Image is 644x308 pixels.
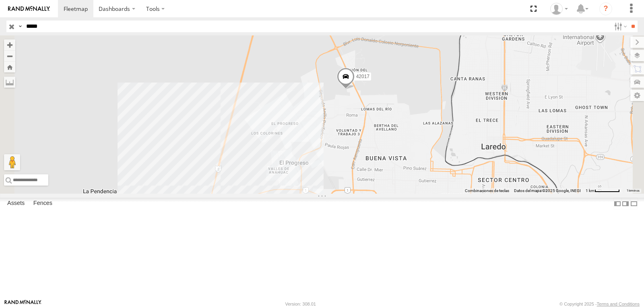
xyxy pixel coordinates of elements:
span: 42017 [356,74,369,79]
button: Escala del mapa: 1 km por 59 píxeles [583,188,622,194]
label: Fences [29,198,56,209]
a: Visit our Website [4,300,41,308]
label: Hide Summary Table [630,198,638,209]
a: Terms and Conditions [597,302,640,306]
label: Measure [4,76,15,88]
img: rand-logo.svg [8,6,50,12]
span: 1 km [586,188,594,193]
button: Combinaciones de teclas [465,188,509,194]
div: © Copyright 2025 - [559,302,640,306]
label: Map Settings [630,90,644,101]
div: Miguel Cantu [547,3,571,15]
a: Términos (se abre en una nueva pestaña) [627,189,640,192]
span: Datos del mapa ©2025 Google, INEGI [514,188,581,193]
label: Search Filter Options [611,21,628,32]
button: Zoom in [4,39,15,50]
label: Assets [3,198,29,209]
i: ? [599,2,612,15]
label: Dock Summary Table to the Right [621,198,630,209]
button: Zoom Home [4,62,15,72]
div: Version: 308.01 [285,302,316,306]
label: Dock Summary Table to the Left [613,198,621,209]
button: Zoom out [4,50,15,62]
label: Search Query [17,21,23,32]
button: Arrastra al hombrecito al mapa para abrir Street View [4,154,20,170]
